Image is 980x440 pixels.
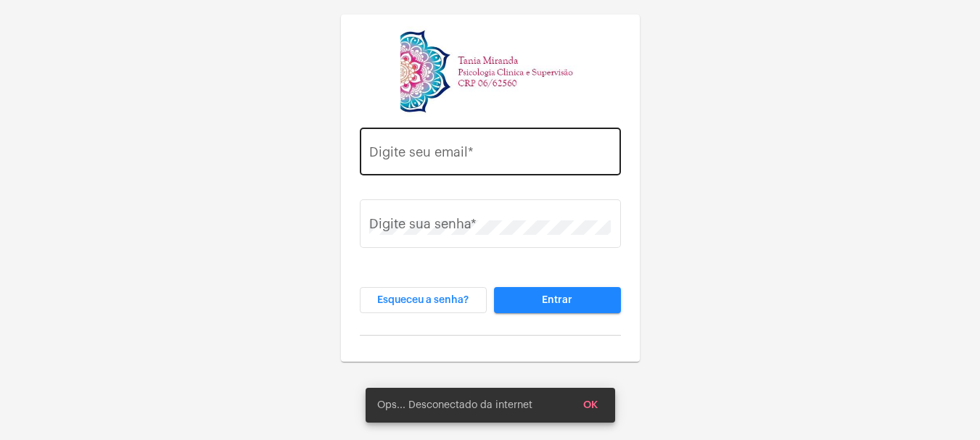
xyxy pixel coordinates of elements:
[494,287,621,313] button: Entrar
[369,148,611,162] input: Digite seu email
[583,400,598,410] span: OK
[360,287,487,313] button: Esqueceu a senha?
[572,392,609,418] button: OK
[377,295,469,305] span: Esqueceu a senha?
[377,398,532,412] span: Ops... Desconectado da internet
[542,295,572,305] span: Entrar
[400,26,580,117] img: 82f91219-cc54-a9e9-c892-318f5ec67ab1.jpg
